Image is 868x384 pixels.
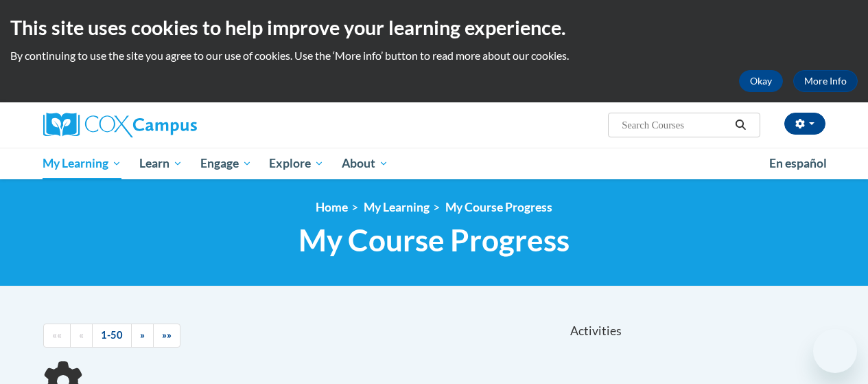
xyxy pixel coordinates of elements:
a: Next [131,324,154,348]
button: Account Settings [784,113,825,135]
span: Explore [269,155,324,172]
a: Previous [70,324,93,348]
span: »» [162,329,172,341]
span: My Learning [43,155,121,172]
span: En español [769,156,827,170]
iframe: Button to launch messaging window [813,329,857,373]
div: Main menu [33,148,836,179]
input: Search Courses [620,117,730,133]
a: More Info [793,70,858,92]
button: Search [730,117,751,133]
a: My Learning [364,200,430,214]
span: About [342,155,388,172]
a: Explore [260,148,333,179]
img: Cox Campus [43,113,197,137]
a: Engage [191,148,261,179]
span: Activities [570,324,622,339]
a: Learn [130,148,191,179]
a: En español [760,149,836,178]
p: By continuing to use the site you agree to our use of cookies. Use the ‘More info’ button to read... [10,48,858,63]
a: Cox Campus [43,113,290,137]
a: End [153,324,180,348]
span: «« [52,329,62,341]
span: Engage [200,155,252,172]
a: About [333,148,397,179]
a: 1-50 [92,324,132,348]
span: » [140,329,145,341]
a: My Course Progress [445,200,552,214]
a: My Learning [34,148,131,179]
a: Home [316,200,348,214]
h2: This site uses cookies to help improve your learning experience. [10,14,858,41]
span: Learn [139,155,183,172]
button: Okay [739,70,783,92]
span: « [79,329,84,341]
a: Begining [43,324,71,348]
span: My Course Progress [298,222,570,258]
